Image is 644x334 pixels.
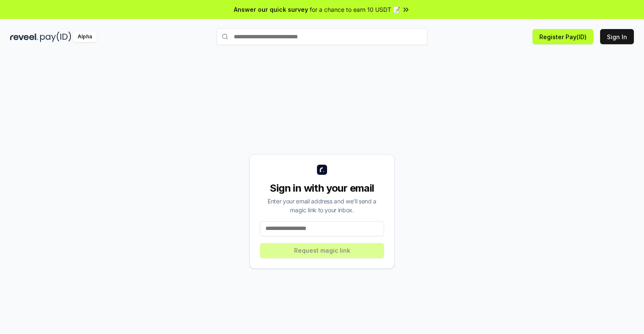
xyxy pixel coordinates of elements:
div: Enter your email address and we’ll send a magic link to your inbox. [260,197,384,214]
button: Sign In [600,29,634,44]
span: Answer our quick survey [234,5,308,14]
button: Register Pay(ID) [533,29,593,44]
div: Sign in with your email [260,182,384,195]
span: for a chance to earn 10 USDT 📝 [310,5,400,14]
img: pay_id [40,32,71,42]
img: reveel_dark [10,32,38,42]
img: logo_small [317,165,327,175]
div: Alpha [73,32,97,42]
